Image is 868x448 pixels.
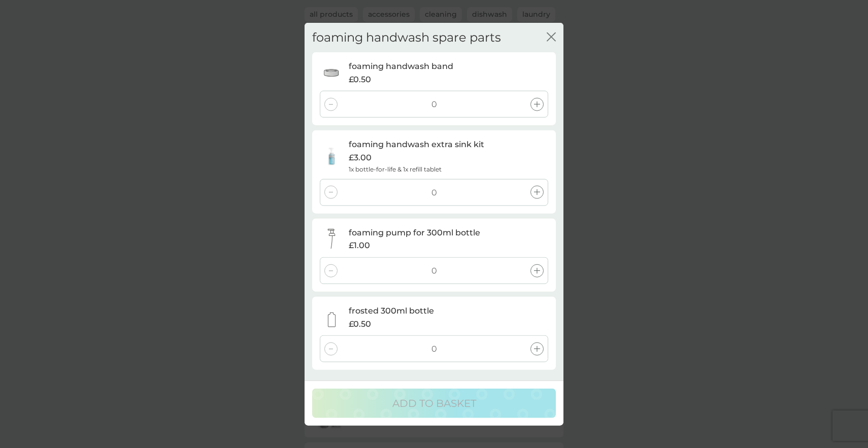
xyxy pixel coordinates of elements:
[392,395,476,411] p: ADD TO BASKET
[322,307,342,327] img: frosted 300ml bottle
[312,389,556,418] button: ADD TO BASKET
[349,73,371,86] span: £0.50
[320,146,344,166] img: foaming handwash extra sink kit
[349,138,484,151] p: foaming handwash extra sink kit
[349,226,480,239] p: foaming pump for 300ml bottle
[431,264,437,277] p: 0
[349,151,372,164] span: £3.00
[349,239,370,252] span: £1.00
[547,32,556,43] button: close
[349,164,442,174] p: 1x bottle-for-life & 1x refill tablet
[431,342,437,356] p: 0
[321,63,342,83] img: foaming handwash band
[431,186,437,199] p: 0
[321,229,342,249] img: foaming pump for 300ml bottle
[349,60,453,73] p: foaming handwash band
[349,317,371,330] span: £0.50
[349,304,434,318] p: frosted 300ml bottle
[312,30,501,45] h2: foaming handwash spare parts
[431,98,437,111] p: 0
